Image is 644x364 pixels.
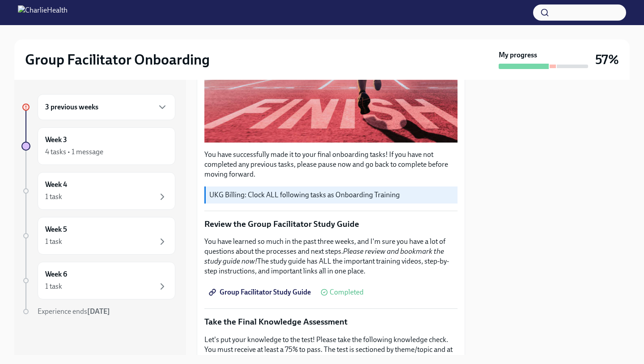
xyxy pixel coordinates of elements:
[209,190,454,200] p: UKG Billing: Clock ALL following tasks as Onboarding Training
[38,307,110,316] span: Experience ends
[204,150,458,179] p: You have successfully made it to your final onboarding tasks! If you have not completed any previ...
[45,237,62,247] div: 1 task
[499,50,537,60] strong: My progress
[45,192,62,202] div: 1 task
[87,307,110,316] strong: [DATE]
[204,218,458,230] p: Review the Group Facilitator Study Guide
[211,288,311,297] span: Group Facilitator Study Guide
[45,180,67,190] h6: Week 4
[45,269,67,279] h6: Week 6
[45,282,62,291] div: 1 task
[21,262,175,299] a: Week 61 task
[18,5,68,20] img: CharlieHealth
[45,225,67,234] h6: Week 5
[21,172,175,210] a: Week 41 task
[45,135,67,145] h6: Week 3
[45,147,103,157] div: 4 tasks • 1 message
[595,52,619,68] h3: 57%
[21,217,175,255] a: Week 51 task
[204,237,458,276] p: You have learned so much in the past three weeks, and I'm sure you have a lot of questions about ...
[25,51,210,69] h2: Group Facilitator Onboarding
[204,283,317,301] a: Group Facilitator Study Guide
[38,94,175,120] div: 3 previous weeks
[204,316,458,328] p: Take the Final Knowledge Assessment
[330,289,364,296] span: Completed
[21,127,175,165] a: Week 34 tasks • 1 message
[45,102,98,112] h6: 3 previous weeks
